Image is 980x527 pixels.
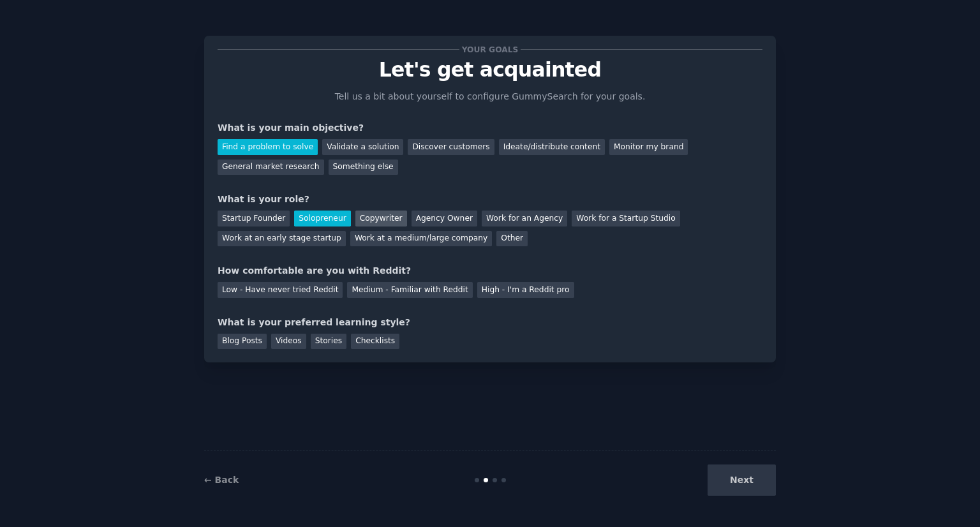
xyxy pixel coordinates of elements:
[204,475,239,485] a: ← Back
[412,211,477,226] div: Agency Owner
[477,282,574,298] div: High - I'm a Reddit pro
[218,193,762,206] div: What is your role?
[218,334,267,350] div: Blog Posts
[609,139,688,155] div: Monitor my brand
[271,334,306,350] div: Videos
[572,211,679,226] div: Work for a Startup Studio
[499,139,605,155] div: Ideate/distribute content
[311,334,346,350] div: Stories
[218,139,318,155] div: Find a problem to solve
[351,334,399,350] div: Checklists
[408,139,494,155] div: Discover customers
[218,316,762,329] div: What is your preferred learning style?
[218,282,343,298] div: Low - Have never tried Reddit
[329,160,398,175] div: Something else
[322,139,403,155] div: Validate a solution
[347,282,472,298] div: Medium - Familiar with Reddit
[218,160,324,175] div: General market research
[218,231,346,247] div: Work at an early stage startup
[329,90,651,103] p: Tell us a bit about yourself to configure GummySearch for your goals.
[459,43,521,56] span: Your goals
[496,231,528,247] div: Other
[294,211,350,226] div: Solopreneur
[218,59,762,81] p: Let's get acquainted
[218,121,762,135] div: What is your main objective?
[218,264,762,278] div: How comfortable are you with Reddit?
[355,211,407,226] div: Copywriter
[482,211,567,226] div: Work for an Agency
[350,231,492,247] div: Work at a medium/large company
[218,211,290,226] div: Startup Founder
